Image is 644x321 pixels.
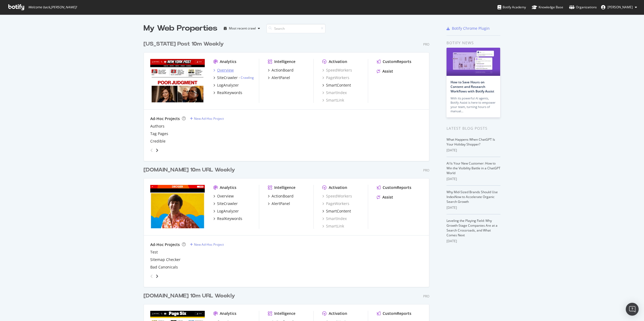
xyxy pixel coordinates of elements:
div: angle-left [148,272,155,281]
img: www.Nypost.com [150,59,205,102]
a: New Ad-Hoc Project [190,116,224,121]
div: Latest Blog Posts [447,125,500,131]
div: [DATE] [447,239,500,244]
div: Overview [217,68,234,73]
div: Intelligence [274,311,295,316]
a: New Ad-Hoc Project [190,242,224,247]
div: AlertPanel [272,75,290,80]
span: Brendan O'Connell [608,5,633,9]
div: Analytics [220,185,236,190]
div: Activation [329,311,347,316]
a: Overview [213,68,234,73]
div: Overview [217,193,234,199]
div: Ad-Hoc Projects [150,242,180,247]
div: Botify Academy [497,5,526,10]
div: Botify news [447,40,500,46]
div: Knowledge Base [532,5,563,10]
div: LogAnalyzer [217,83,239,88]
div: ActionBoard [272,193,294,199]
a: CustomReports [377,311,411,316]
div: Activation [329,185,347,190]
div: SpeedWorkers [322,193,352,199]
div: angle-right [155,148,159,153]
a: CustomReports [377,59,411,64]
div: CustomReports [383,185,411,190]
a: PageWorkers [322,75,349,80]
a: ActionBoard [268,68,294,73]
div: Organizations [569,5,597,10]
div: Activation [329,59,347,64]
a: [DOMAIN_NAME] 10m URL Weekly [144,292,237,300]
a: SmartIndex [322,216,347,221]
a: Authors [150,124,164,129]
div: ActionBoard [272,68,294,73]
a: SmartContent [322,208,351,214]
a: AlertPanel [268,75,290,80]
div: SiteCrawler [217,201,238,206]
a: SiteCrawler [213,201,238,206]
span: Welcome back, [PERSON_NAME] ! [28,5,77,9]
div: Ad-Hoc Projects [150,116,180,121]
div: [DOMAIN_NAME] 10m URL Weekly [144,292,235,300]
a: ActionBoard [268,193,294,199]
a: SmartContent [322,83,351,88]
div: Assist [382,69,393,74]
div: New Ad-Hoc Project [194,242,224,247]
div: [DATE] [447,148,500,153]
a: Crawling [241,75,254,80]
div: RealKeywords [217,90,242,95]
div: LogAnalyzer [217,208,239,214]
div: With its powerful AI agents, Botify Assist is here to empower your team, turning hours of manual… [451,96,496,113]
a: LogAnalyzer [213,83,239,88]
div: SiteCrawler [217,75,238,80]
a: How to Save Hours on Content and Research Workflows with Botify Assist [451,80,494,94]
a: Credible [150,139,166,144]
div: SmartContent [326,208,351,214]
div: Analytics [220,311,236,316]
a: AI Is Your New Customer: How to Win the Visibility Battle in a ChatGPT World [447,161,500,175]
div: Pro [423,168,429,173]
img: How to Save Hours on Content and Research Workflows with Botify Assist [447,48,500,76]
a: Tag Pages [150,131,168,136]
div: New Ad-Hoc Project [194,116,224,121]
a: Leveling the Playing Field: Why Growth-Stage Companies Are at a Search Crossroads, and What Comes... [447,218,497,237]
div: Botify Chrome Plugin [452,26,490,31]
a: SmartLink [322,223,344,229]
div: SmartContent [326,83,351,88]
a: RealKeywords [213,90,242,95]
a: Bad Canonicals [150,264,178,270]
div: angle-right [155,274,159,279]
div: Analytics [220,59,236,64]
div: [DATE] [447,205,500,210]
a: LogAnalyzer [213,208,239,214]
a: SmartIndex [322,90,347,95]
a: Botify Chrome Plugin [447,26,490,31]
div: Pro [423,42,429,47]
a: CustomReports [377,185,411,190]
div: Pro [423,294,429,298]
a: Overview [213,193,234,199]
div: Intelligence [274,59,295,64]
a: SpeedWorkers [322,68,352,73]
div: Test [150,249,158,255]
a: Assist [377,69,393,74]
a: Sitemap Checker [150,257,181,262]
a: PageWorkers [322,201,349,206]
div: - [239,75,254,80]
img: www.Decider.com [150,185,205,228]
div: [DOMAIN_NAME] 10m URL Weekly [144,166,235,174]
a: SmartLink [322,98,344,103]
button: Most recent crawl [222,24,262,33]
a: AlertPanel [268,201,290,206]
div: CustomReports [383,311,411,316]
